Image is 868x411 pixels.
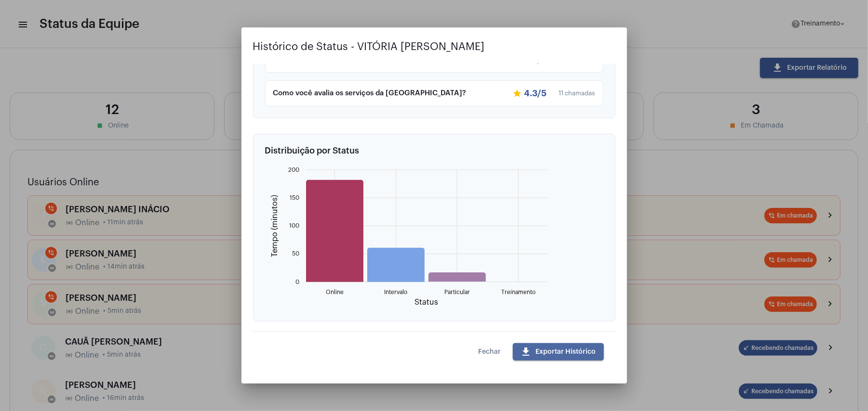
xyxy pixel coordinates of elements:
button: Fechar [471,343,509,360]
text: 50 [292,251,299,257]
span: Exportar Histórico [521,348,596,355]
text: 0 [295,279,299,284]
text: Treinamento [501,289,535,295]
text: Tempo (minutos) [271,195,279,257]
mat-icon: star [513,89,522,98]
path: Intervalo 61 [367,247,425,282]
h3: Distribuição por Status [265,146,603,155]
div: 11 chamadas [557,90,595,97]
text: 150 [290,195,299,201]
text: 200 [288,167,299,172]
path: Online 182 [306,180,363,282]
text: Online [326,289,344,295]
path: Particular 17 [428,272,486,282]
span: 4.3/5 [524,89,547,98]
div: Como você avalia os serviços da [GEOGRAPHIC_DATA]? [273,89,505,97]
span: Fechar [479,348,501,355]
text: Status [414,298,438,306]
h2: Histórico de Status - VITÓRIA [PERSON_NAME] [253,39,615,54]
mat-icon: download [521,346,532,358]
text: Intervalo [384,289,407,295]
text: Particular [444,289,470,295]
button: Exportar Histórico [513,343,604,360]
text: 100 [289,223,299,229]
